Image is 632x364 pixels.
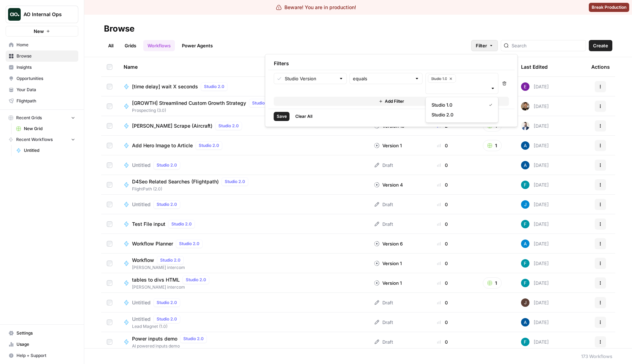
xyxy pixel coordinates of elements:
a: Your Data [6,84,78,95]
div: Browse [104,23,134,34]
div: 0 [422,221,463,228]
button: 1 [483,140,502,151]
a: UntitledStudio 2.0 [124,298,363,307]
a: Settings [6,328,78,339]
span: [time delay] wait X seconds [132,83,198,90]
span: Studio 2.0 [157,162,177,168]
span: Save [277,113,287,120]
div: [DATE] [521,259,549,268]
span: Usage [17,341,75,348]
span: AI powered inputs demo [132,343,210,349]
a: Power inputs demoStudio 2.0AI powered inputs demo [124,335,363,349]
span: Studio 2.0 [225,178,245,185]
a: Add Hero Image to ArticleStudio 2.0 [124,141,363,150]
span: Create [593,42,608,49]
span: FlightPath (2.0) [132,186,251,192]
div: Draft [374,201,393,208]
span: AO Internal Ops [24,11,66,18]
img: 3qwd99qm5jrkms79koxglshcff0m [521,259,529,268]
div: 0 [422,240,463,247]
span: Studio 1.0 [432,101,483,108]
a: New Grid [13,123,78,134]
span: Studio 2.0 [199,142,219,149]
img: 3qwd99qm5jrkms79koxglshcff0m [521,338,529,346]
div: Draft [374,221,393,228]
a: D4Seo Related Searches (Flightpath)Studio 2.0FlightPath (2.0) [124,177,363,192]
span: Studio 2.0 [157,316,177,322]
button: Clear All [292,112,315,121]
a: Grids [120,40,140,51]
span: New [34,28,44,35]
div: 0 [422,338,463,345]
img: 3qwd99qm5jrkms79koxglshcff0m [521,181,529,189]
span: Workflow [132,257,154,264]
button: Recent Workflows [6,134,78,145]
img: z620ml7ie90s7uun3xptce9f0frp [521,200,529,209]
span: Prospecting (3.0) [132,107,278,114]
span: Add Hero Image to Article [132,142,193,149]
a: UntitledStudio 2.0 [124,161,363,169]
img: 36rz0nf6lyfqsoxlb67712aiq2cf [521,102,529,110]
div: 0 [422,162,463,169]
span: Studio 2.0 [157,299,177,306]
div: Draft [374,299,393,306]
button: Studio 1.0 [428,74,456,83]
span: Studio 2.0 [160,257,180,263]
div: [DATE] [521,279,549,287]
div: Last Edited [521,57,548,76]
input: Studio Version [285,75,336,82]
a: tables to divs HTMLStudio 2.0[PERSON_NAME] intercom [124,276,363,290]
div: [DATE] [521,122,549,130]
a: All [104,40,118,51]
div: Actions [591,57,610,76]
img: he81ibor8lsei4p3qvg4ugbvimgp [521,161,529,169]
img: w6h4euusfoa7171vz6jrctgb7wlt [521,298,529,307]
div: Draft [374,319,393,326]
span: Untitled [132,299,151,306]
span: New Grid [24,126,75,132]
span: Studio 2.0 [218,123,239,129]
a: Workflows [143,40,175,51]
a: UntitledStudio 2.0Lead Magnet (1.0) [124,315,363,330]
img: he81ibor8lsei4p3qvg4ugbvimgp [521,318,529,326]
span: [PERSON_NAME] intercom [132,284,212,290]
div: [DATE] [521,240,549,248]
span: tables to divs HTML [132,276,180,283]
a: Insights [6,62,78,73]
span: Studio 2.0 [432,111,490,118]
span: Studio 2.0 [252,100,272,106]
div: [DATE] [521,318,549,326]
div: Filter [265,54,518,127]
span: Studio 2.0 [186,277,206,283]
span: Opportunities [17,75,75,82]
div: 0 [422,181,463,188]
div: Version 1 [374,279,402,287]
input: equals [353,75,412,82]
div: [DATE] [521,82,549,91]
span: Studio 2.0 [204,83,224,90]
span: [GROWTH] Streamlined Custom Growth Strategy [132,100,246,107]
span: Recent Grids [16,115,42,121]
a: Test File inputStudio 2.0 [124,220,363,228]
span: Untitled [132,201,151,208]
button: Save [274,112,290,121]
span: Studio 2.0 [171,221,192,227]
span: Studio 2.0 [183,336,204,342]
span: Browse [17,53,75,59]
img: 3qwd99qm5jrkms79koxglshcff0m [521,279,529,287]
button: Create [589,40,612,51]
img: tb834r7wcu795hwbtepf06oxpmnl [521,82,529,91]
a: Flightpath [6,95,78,107]
img: o3cqybgnmipr355j8nz4zpq1mc6x [521,240,529,248]
a: UntitledStudio 2.0 [124,200,363,209]
button: Add Filter [274,97,509,106]
div: 0 [422,201,463,208]
div: 0 [422,142,463,149]
div: Version 6 [374,240,403,247]
div: Name [124,57,363,76]
span: D4Seo Related Searches (Flightpath) [132,178,219,185]
div: 0 [422,260,463,267]
span: Untitled [132,162,151,169]
div: Version 1 [374,142,402,149]
div: Version 1 [374,260,402,267]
